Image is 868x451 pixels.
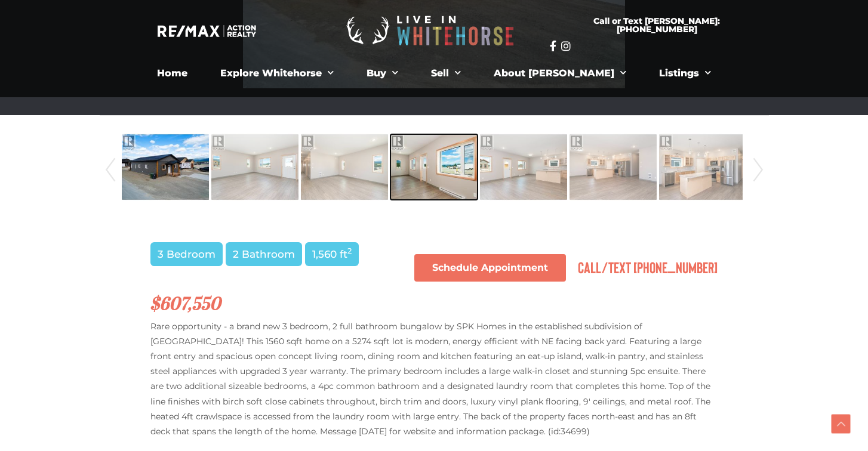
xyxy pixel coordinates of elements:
span: 1,560 ft [305,242,359,266]
img: Property-27801179-Photo-5.jpg [480,133,567,201]
a: Prev [101,129,119,211]
span: Call or Text [PERSON_NAME]: [PHONE_NUMBER] [564,17,749,33]
a: Listings [650,61,720,85]
span: Call/Text [PHONE_NUMBER] [578,258,718,276]
img: Property-27801179-Photo-2.jpg [211,133,298,201]
img: Property-27801179-Photo-3.jpg [301,133,388,201]
a: Buy [358,61,407,85]
a: Schedule Appointment [414,254,566,282]
img: Property-27801179-Photo-7.jpg [659,133,746,201]
h2: $607,550 [150,294,718,313]
span: Schedule Appointment [432,263,548,273]
img: Property-27801179-Photo-6.jpg [570,133,657,201]
sup: 2 [347,246,352,255]
a: Sell [422,61,470,85]
p: Rare opportunity - a brand new 3 bedroom, 2 full bathroom bungalow by SPK Homes in the establishe... [150,319,718,440]
a: Next [749,129,767,211]
nav: Menu [106,61,762,85]
span: 3 Bedroom [150,242,223,266]
a: Call or Text [PERSON_NAME]: [PHONE_NUMBER] [550,10,764,41]
a: About [PERSON_NAME] [485,61,635,85]
span: 2 Bathroom [226,242,302,266]
img: Property-27801179-Photo-4.jpg [390,133,478,201]
a: Home [148,61,196,85]
img: Property-27801179-Photo-1.jpg [122,133,209,201]
a: Explore Whitehorse [211,61,343,85]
